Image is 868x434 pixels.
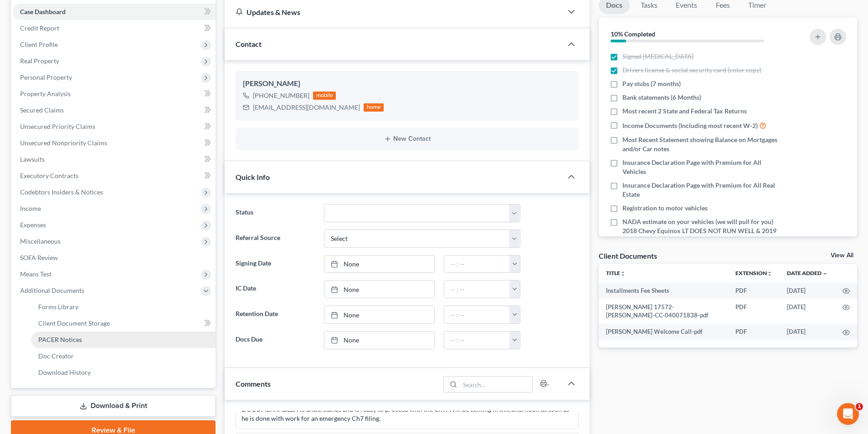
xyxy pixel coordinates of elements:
a: None [324,332,434,349]
span: Codebtors Insiders & Notices [20,188,103,196]
span: Unsecured Priority Claims [20,123,95,130]
td: [DATE] [780,324,835,340]
span: Income Documents (Including most recent W-2) [622,121,758,130]
div: Updates & News [236,7,551,17]
a: View All [831,252,853,259]
span: Personal Property [20,73,72,81]
span: Doc Creator [38,352,74,360]
a: Extensionunfold_more [735,270,772,276]
div: Client Documents [599,251,657,260]
label: Retention Date [231,306,319,324]
td: PDF [728,324,780,340]
button: New Contact [243,135,571,143]
a: Forms Library [31,299,216,315]
span: Real Property [20,57,59,65]
span: Comments [236,379,271,388]
span: NADA estimate on your vehicles (we will pull for you) 2018 Chevy Equinox LT DOES NOT RUN WELL & 2... [622,217,785,245]
input: -- : -- [444,332,510,349]
span: Income [20,204,41,212]
i: unfold_more [620,271,626,276]
span: Expenses [20,221,46,229]
label: Referral Source [231,230,319,248]
span: Unsecured Nonpriority Claims [20,139,107,147]
strong: 10% Completed [611,30,655,38]
span: 1 [856,403,863,410]
span: Client Profile [20,41,58,48]
span: Credit Report [20,24,59,32]
a: SOFA Review [13,250,216,266]
span: Additional Documents [20,286,84,294]
span: Miscellaneous [20,237,61,245]
a: Case Dashboard [13,4,216,20]
span: PACER Notices [38,336,82,343]
a: Lawsuits [13,151,216,168]
a: None [324,281,434,298]
span: Registration to motor vehicles [622,204,708,213]
span: Client Document Storage [38,319,110,327]
a: Unsecured Nonpriority Claims [13,135,216,151]
label: IC Date [231,280,319,298]
span: Executory Contracts [20,172,78,179]
a: Download History [31,364,216,381]
td: [DATE] [780,282,835,299]
a: Doc Creator [31,348,216,364]
label: Status [231,204,319,222]
i: expand_more [822,271,828,276]
a: Secured Claims [13,102,216,118]
span: Drivers license & social security card (color copy) [622,66,761,75]
a: None [324,255,434,273]
i: unfold_more [767,271,772,276]
span: Secured Claims [20,106,64,114]
label: Signing Date [231,255,319,273]
a: Executory Contracts [13,168,216,184]
span: Signed [MEDICAL_DATA] [622,52,693,61]
span: Case Dashboard [20,8,66,15]
div: mobile [313,92,336,100]
iframe: Intercom live chat [837,403,859,425]
td: PDF [728,299,780,324]
span: Most recent 2 State and Federal Tax Returns [622,107,747,116]
span: Contact [236,40,262,48]
a: Unsecured Priority Claims [13,118,216,135]
span: Download History [38,368,91,376]
input: -- : -- [444,255,510,273]
span: Quick Info [236,173,270,181]
a: Download & Print [11,395,216,417]
span: Means Test [20,270,51,278]
span: Property Analysis [20,90,71,97]
span: Bank statements (6 Months) [622,93,701,102]
a: PACER Notices [31,332,216,348]
td: [DATE] [780,299,835,324]
td: [PERSON_NAME] Welcome Call-pdf [599,324,728,340]
input: -- : -- [444,281,510,298]
span: Pay stubs (7 months) [622,79,681,88]
input: -- : -- [444,306,510,323]
a: Client Document Storage [31,315,216,332]
span: Insurance Declaration Page with Premium for All Vehicles [622,158,785,176]
div: [PERSON_NAME] [243,78,571,89]
span: SOFA Review [20,254,58,261]
td: PDF [728,282,780,299]
td: Installments Fee Sheets [599,282,728,299]
a: Date Added expand_more [787,270,828,276]
a: None [324,306,434,323]
label: Docs Due [231,331,319,349]
a: Titleunfold_more [606,270,626,276]
a: Credit Report [13,20,216,36]
a: Property Analysis [13,86,216,102]
span: Forms Library [38,303,78,311]
span: Most Recent Statement showing Balance on Mortgages and/or Car notes [622,135,785,153]
td: [PERSON_NAME] 17572-[PERSON_NAME]-CC-040071838-pdf [599,299,728,324]
span: Lawsuits [20,155,45,163]
input: Search... [460,377,533,392]
div: [PHONE_NUMBER] [253,91,309,100]
div: home [364,103,384,112]
div: [EMAIL_ADDRESS][DOMAIN_NAME] [253,103,360,112]
span: Insurance Declaration Page with Premium for All Real Estate [622,181,785,199]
